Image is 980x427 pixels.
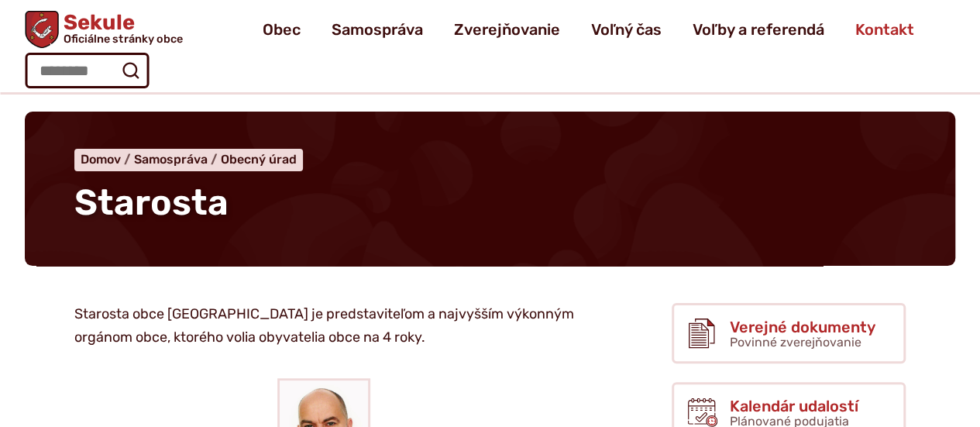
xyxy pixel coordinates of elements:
[74,181,229,224] span: Starosta
[58,12,182,45] span: Sekule
[730,398,858,415] span: Kalendár udalostí
[730,319,875,336] span: Verejné dokumenty
[672,303,906,363] a: Verejné dokumenty Povinné zverejňovanie
[25,11,58,48] img: Prejsť na domovskú stránku
[730,335,861,350] span: Povinné zverejňovanie
[25,11,182,48] a: Logo Sekule, prejsť na domovskú stránku.
[454,8,560,51] a: Zverejňovanie
[221,152,297,167] a: Obecný úrad
[81,152,134,167] a: Domov
[591,8,662,51] a: Voľný čas
[855,8,914,51] a: Kontakt
[64,33,183,44] span: Oficiálne stránky obce
[81,152,121,167] span: Domov
[134,152,221,167] a: Samospráva
[332,8,423,51] a: Samospráva
[74,303,624,349] p: Starosta obce [GEOGRAPHIC_DATA] je predstaviteľom a najvyšším výkonným orgánom obce, ktorého voli...
[693,8,824,51] a: Voľby a referendá
[134,152,208,167] span: Samospráva
[263,8,301,51] a: Obec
